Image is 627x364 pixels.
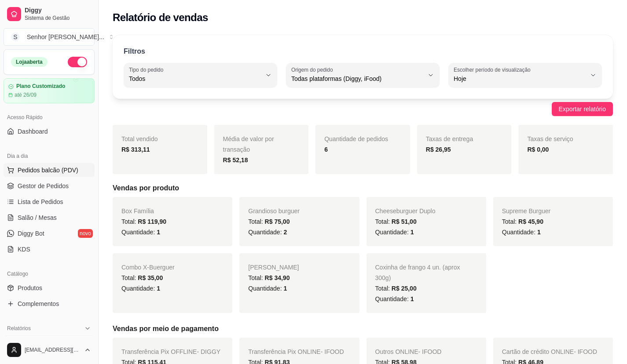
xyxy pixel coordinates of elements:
[4,110,95,124] div: Acesso Rápido
[121,135,158,142] span: Total vendido
[375,348,442,355] span: Outros ONLINE - IFOOD
[124,63,277,87] button: Tipo do pedidoTodos
[248,218,290,225] span: Total:
[248,348,344,355] span: Transferência Pix ONLINE - IFOOD
[113,324,613,334] h5: Vendas por meio de pagamento
[375,285,417,292] span: Total:
[68,57,87,67] button: Alterar Status
[138,274,163,281] span: R$ 35,00
[121,348,220,355] span: Transferência Pix OFFLINE - DIGGY
[4,124,95,138] a: Dashboard
[113,11,208,25] h2: Relatório de vendas
[25,15,91,22] span: Sistema de Gestão
[157,229,160,236] span: 1
[502,229,541,236] span: Quantidade:
[248,274,290,281] span: Total:
[18,213,57,222] span: Salão / Mesas
[527,135,573,142] span: Taxas de serviço
[392,285,417,292] span: R$ 25,00
[18,127,48,136] span: Dashboard
[286,63,440,87] button: Origem do pedidoTodas plataformas (Diggy, iFood)
[291,74,424,83] span: Todas plataformas (Diggy, iFood)
[4,226,95,240] a: Diggy Botnovo
[559,104,606,114] span: Exportar relatório
[18,182,69,190] span: Gestor de Pedidos
[4,149,95,163] div: Dia a dia
[11,57,48,67] div: Loja aberta
[121,146,150,153] strong: R$ 313,11
[121,285,160,292] span: Quantidade:
[15,91,37,98] article: até 26/09
[4,4,95,25] a: DiggySistema de Gestão
[25,346,81,353] span: [EMAIL_ADDRESS][DOMAIN_NAME]
[18,284,42,292] span: Produtos
[527,146,549,153] strong: R$ 0,00
[121,207,154,215] span: Box Família
[375,218,417,225] span: Total:
[552,102,613,116] button: Exportar relatório
[121,274,163,281] span: Total:
[283,229,287,236] span: 2
[121,229,160,236] span: Quantidade:
[265,218,290,225] span: R$ 75,00
[265,274,290,281] span: R$ 34,90
[157,285,160,292] span: 1
[124,46,145,57] p: Filtros
[16,83,65,90] article: Plano Customizado
[375,264,460,281] span: Coxinha de frango 4 un. (aprox 300g)
[375,229,414,236] span: Quantidade:
[502,218,543,225] span: Total:
[248,229,287,236] span: Quantidade:
[113,183,613,193] h5: Vendas por produto
[4,195,95,209] a: Lista de Pedidos
[25,7,91,15] span: Diggy
[4,297,95,311] a: Complementos
[248,264,299,271] span: [PERSON_NAME]
[248,207,300,215] span: Grandioso burguer
[4,281,95,295] a: Produtos
[324,146,328,153] strong: 6
[324,135,388,142] span: Quantidade de pedidos
[27,33,104,41] div: Senhor [PERSON_NAME] ...
[283,285,287,292] span: 1
[4,267,95,281] div: Catálogo
[18,299,59,308] span: Complementos
[454,74,586,83] span: Hoje
[4,335,95,349] a: Relatórios de vendas
[4,211,95,225] a: Salão / Mesas
[4,163,95,177] button: Pedidos balcão (PDV)
[18,197,63,206] span: Lista de Pedidos
[4,78,95,103] a: Plano Customizadoaté 26/09
[121,218,166,225] span: Total:
[454,66,533,73] label: Escolher período de visualização
[4,339,95,360] button: [EMAIL_ADDRESS][DOMAIN_NAME]
[18,166,78,175] span: Pedidos balcão (PDV)
[502,207,551,215] span: Supreme Burguer
[121,264,175,271] span: Combo X-Buerguer
[411,295,414,302] span: 1
[375,207,436,215] span: Cheeseburguer Duplo
[426,135,473,142] span: Taxas de entrega
[518,218,543,225] span: R$ 45,90
[18,245,30,254] span: KDS
[223,135,274,153] span: Média de valor por transação
[138,218,166,225] span: R$ 119,90
[392,218,417,225] span: R$ 51,00
[18,229,44,238] span: Diggy Bot
[502,348,597,355] span: Cartão de crédito ONLINE - IFOOD
[129,74,261,83] span: Todos
[4,28,95,46] button: Select a team
[248,285,287,292] span: Quantidade:
[223,157,248,164] strong: R$ 52,18
[4,179,95,193] a: Gestor de Pedidos
[411,229,414,236] span: 1
[11,33,20,41] span: S
[375,295,414,302] span: Quantidade:
[4,242,95,256] a: KDS
[537,229,541,236] span: 1
[291,66,336,73] label: Origem do pedido
[7,325,31,332] span: Relatórios
[426,146,451,153] strong: R$ 26,95
[129,66,166,73] label: Tipo do pedido
[448,63,602,87] button: Escolher período de visualizaçãoHoje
